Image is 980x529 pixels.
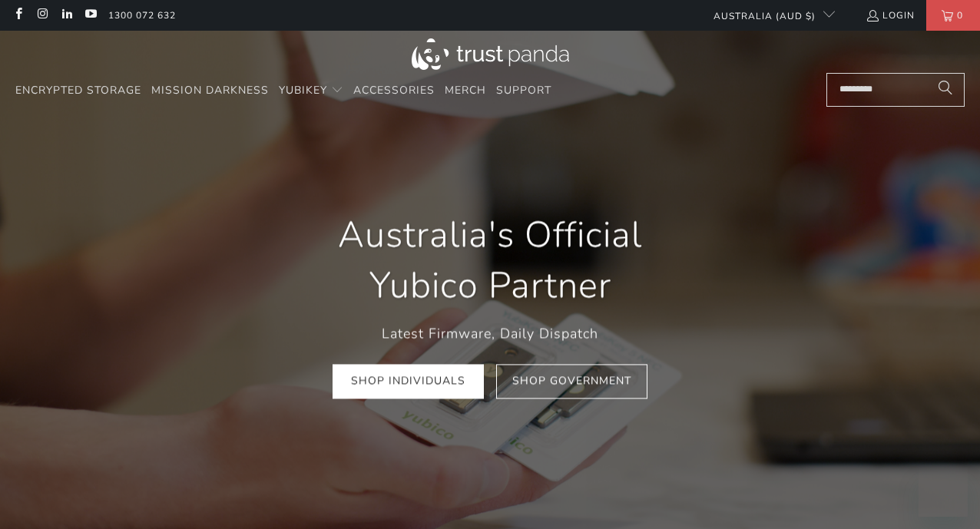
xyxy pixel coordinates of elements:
h1: Australia's Official Yubico Partner [292,210,688,312]
a: Merch [445,73,486,109]
a: Trust Panda Australia on YouTube [84,9,97,21]
a: Support [496,73,551,109]
a: Encrypted Storage [15,73,141,109]
input: Search... [826,73,965,107]
a: Shop Government [496,364,647,398]
p: Latest Firmware, Daily Dispatch [292,322,688,345]
button: Search [926,73,965,107]
span: Support [496,83,551,98]
a: Trust Panda Australia on Instagram [35,9,48,21]
a: Login [866,7,915,24]
a: Accessories [353,73,435,109]
a: Trust Panda Australia on LinkedIn [60,9,73,21]
a: Shop Individuals [333,364,484,398]
iframe: Button to launch messaging window [919,468,968,517]
summary: YubiKey [279,73,343,109]
img: Trust Panda Australia [412,38,569,70]
span: YubiKey [279,83,327,98]
a: Trust Panda Australia on Facebook [12,9,25,21]
span: Encrypted Storage [15,83,141,98]
span: Accessories [353,83,435,98]
a: Mission Darkness [151,73,269,109]
a: 1300 072 632 [108,7,176,24]
span: Merch [445,83,486,98]
span: Mission Darkness [151,83,269,98]
nav: Translation missing: en.navigation.header.main_nav [15,73,551,109]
